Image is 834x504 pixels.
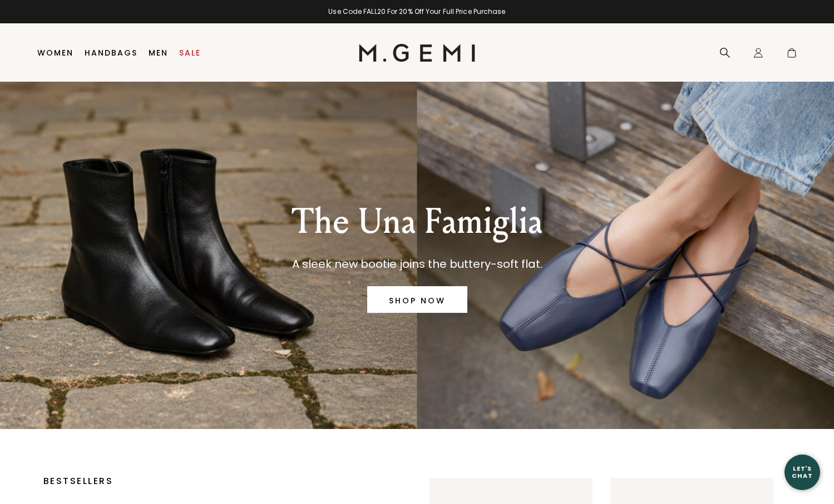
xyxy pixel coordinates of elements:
p: A sleek new bootie joins the buttery-soft flat. [292,255,542,273]
a: Men [149,48,168,57]
a: Women [37,48,73,57]
img: M.Gemi [359,44,475,62]
div: Let's Chat [784,465,820,479]
p: The Una Famiglia [292,202,542,242]
a: SHOP NOW [367,286,467,313]
a: Sale [179,48,201,57]
p: BESTSELLERS [43,478,376,485]
a: Handbags [85,48,137,57]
